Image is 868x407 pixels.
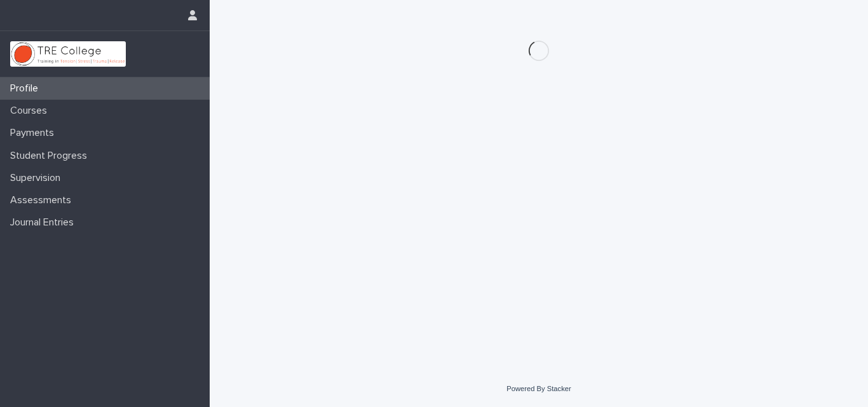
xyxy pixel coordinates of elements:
[506,385,571,392] a: Powered By Stacker
[10,41,126,67] img: L01RLPSrRaOWR30Oqb5K
[5,127,64,139] p: Payments
[5,105,57,117] p: Courses
[5,172,71,184] p: Supervision
[5,83,48,95] p: Profile
[5,150,97,162] p: Student Progress
[5,217,84,229] p: Journal Entries
[5,194,81,206] p: Assessments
